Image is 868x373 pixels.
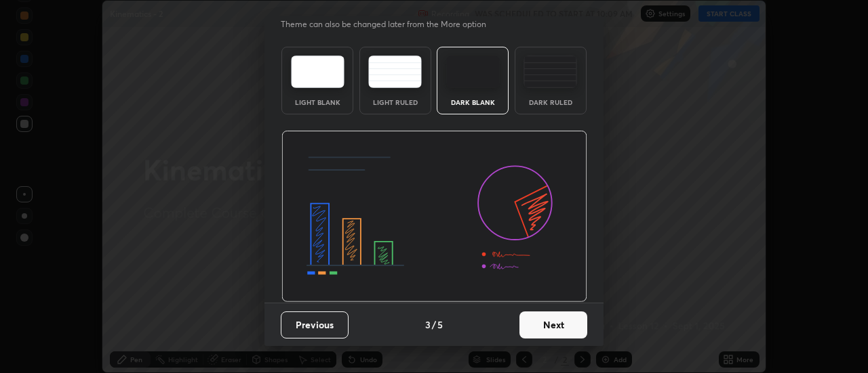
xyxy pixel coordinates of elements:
h4: / [432,317,436,332]
div: Dark Blank [446,99,500,106]
img: darkTheme.f0cc69e5.svg [446,56,500,88]
h4: 5 [437,317,443,332]
div: Light Ruled [368,99,422,106]
button: Next [519,311,587,338]
img: lightRuledTheme.5fabf969.svg [368,56,422,88]
div: Light Blank [290,99,344,106]
img: lightTheme.e5ed3b09.svg [291,56,344,88]
img: darkThemeBanner.d06ce4a2.svg [281,131,587,303]
p: Theme can also be changed later from the More option [281,18,500,30]
button: Previous [281,311,349,338]
img: darkRuledTheme.de295e13.svg [524,56,577,88]
div: Dark Ruled [524,99,578,106]
h4: 3 [425,317,431,332]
